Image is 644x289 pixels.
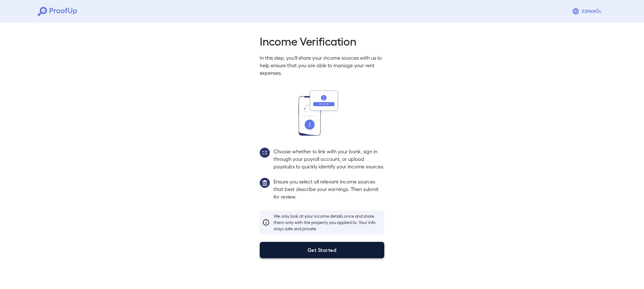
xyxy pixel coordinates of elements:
[274,213,382,232] p: We only look at your income details once and share them only with the property you applied to. Yo...
[274,148,384,170] p: Choose whether to link with your bank, sign in through your payroll account, or upload paystubs t...
[260,54,384,77] p: In this step, you'll share your income sources with us to help ensure that you are able to manage...
[260,242,384,258] button: Get Started
[569,5,606,18] button: Espanõl
[298,90,346,136] img: transfer_money.svg
[260,34,384,48] h2: Income Verification
[274,178,384,200] p: Ensure you select all relevant income sources that best describe your earnings. Then submit for r...
[260,178,270,188] img: group1.svg
[260,148,270,158] img: group2.svg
